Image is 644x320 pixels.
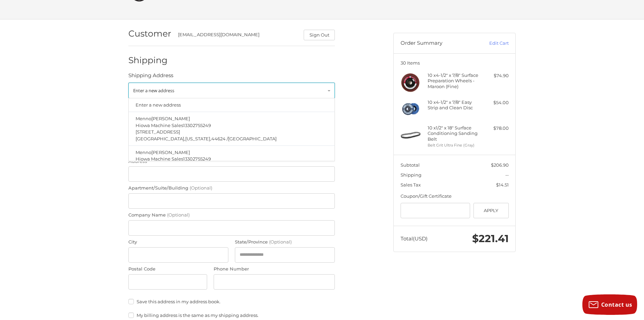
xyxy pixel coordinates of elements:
[136,136,185,141] span: [GEOGRAPHIC_DATA],
[151,116,190,121] span: [PERSON_NAME]
[133,87,174,94] span: Enter a new address
[178,31,297,40] div: [EMAIL_ADDRESS][DOMAIN_NAME]
[428,72,480,89] h4: 10 x 4-1/2" x 7/8" Surface Preparation Wheels - Maroon (Fine)
[128,185,335,192] label: Apartment/Suite/Building
[401,172,421,178] span: Shipping
[401,60,509,66] h3: 30 Items
[428,99,480,111] h4: 10 x 4-1/2" x 7/8" Easy Strip and Clean Disc
[214,266,335,273] label: Phone Number
[185,136,211,141] span: [US_STATE],
[228,136,277,141] span: [GEOGRAPHIC_DATA]
[304,30,335,40] button: Sign Out
[482,72,509,79] div: $74.90
[601,301,632,308] span: Contact us
[428,125,480,142] h4: 10 x 1/2" x 18" Surface Conditioning Sanding Belt
[491,162,509,168] span: $206.90
[401,193,509,200] div: Coupon/Gift Certificate
[128,72,173,83] legend: Shipping Address
[401,235,428,242] span: Total (USD)
[401,162,420,168] span: Subtotal
[496,182,509,187] span: $14.51
[474,40,509,47] a: Edit Cart
[128,55,168,66] h2: Shipping
[128,239,228,246] label: City
[151,150,190,155] span: [PERSON_NAME]
[190,185,212,191] small: (Optional)
[167,212,190,218] small: (Optional)
[128,28,171,39] h2: Customer
[401,40,474,47] h3: Order Summary
[132,98,331,112] a: Enter a new address
[582,294,637,315] button: Contact us
[183,123,211,128] span: 13302755249
[128,299,335,304] label: Save this address in my address book.
[136,116,151,121] span: Menno
[136,156,183,162] span: Hiowa Machine Sales
[183,156,211,162] span: 13302755249
[128,212,335,219] label: Company Name
[128,312,335,318] label: My billing address is the same as my shipping address.
[269,239,292,245] small: (Optional)
[132,112,331,145] a: Menno[PERSON_NAME]Hiowa Machine Sales13302755249[STREET_ADDRESS][GEOGRAPHIC_DATA],[US_STATE],4462...
[132,146,331,179] a: Menno[PERSON_NAME]Hiowa Machine Sales13302755249[STREET_ADDRESS][GEOGRAPHIC_DATA], [US_STATE],[US...
[136,129,180,135] span: [STREET_ADDRESS]
[472,232,509,245] span: $221.41
[482,125,509,132] div: $78.00
[235,239,335,246] label: State/Province
[428,142,480,148] li: Belt Grit Ultra Fine (Gray)
[505,172,509,178] span: --
[128,266,207,273] label: Postal Code
[136,150,151,155] span: Menno
[401,182,421,187] span: Sales Tax
[211,136,228,141] span: 44624 /
[473,203,509,218] button: Apply
[128,83,335,98] a: Enter or select a different address
[482,99,509,106] div: $54.00
[401,203,470,218] input: Gift Certificate or Coupon Code
[136,123,183,128] span: Hiowa Machine Sales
